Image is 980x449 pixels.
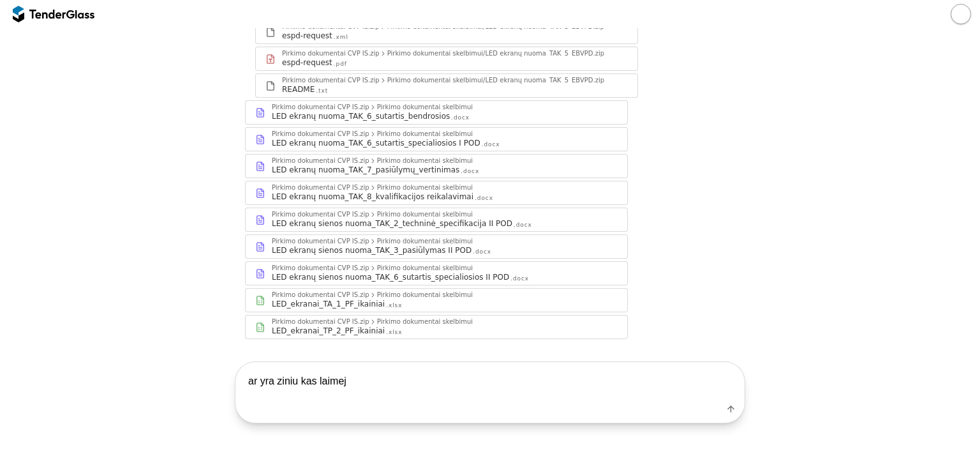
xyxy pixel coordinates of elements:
[272,326,385,336] div: LED_ekranai_TP_2_PF_ikainiai
[272,238,369,245] div: Pirkimo dokumentai CVP IS.zip
[245,288,628,312] a: Pirkimo dokumentai CVP IS.zipPirkimo dokumentai skelbimuiLED_ekranai_TA_1_PF_ikainiai.xlsx
[272,111,450,121] div: LED ekranų nuoma_TAK_6_sutartis_bendrosios
[245,234,628,259] a: Pirkimo dokumentai CVP IS.zipPirkimo dokumentai skelbimuiLED ekranų sienos nuoma_TAK_3_pasiūlymas...
[475,194,493,202] div: .docx
[235,362,745,400] textarea: ar yra ziniu kas laimej
[272,299,385,309] div: LED_ekranai_TA_1_PF_ikainiai
[245,315,628,339] a: Pirkimo dokumentai CVP IS.zipPirkimo dokumentai skelbimuiLED_ekranai_TP_2_PF_ikainiai.xlsx
[387,77,604,84] div: Pirkimo dokumentai skelbimui/LED ekranų nuoma_TAK_5_EBVPD.zip
[255,47,638,71] a: Pirkimo dokumentai CVP IS.zipPirkimo dokumentai skelbimui/LED ekranų nuoma_TAK_5_EBVPD.zipespd-re...
[245,261,628,285] a: Pirkimo dokumentai CVP IS.zipPirkimo dokumentai skelbimuiLED ekranų sienos nuoma_TAK_6_sutartis_s...
[282,31,332,41] div: espd-request
[514,221,532,229] div: .docx
[377,211,473,218] div: Pirkimo dokumentai skelbimui
[272,245,471,255] div: LED ekranų sienos nuoma_TAK_3_pasiūlymas II POD
[272,131,369,137] div: Pirkimo dokumentai CVP IS.zip
[272,272,509,282] div: LED ekranų sienos nuoma_TAK_6_sutartis_specialiosios II POD
[386,301,402,310] div: .xlsx
[316,87,328,95] div: .txt
[282,57,332,68] div: espd-request
[482,141,500,149] div: .docx
[377,158,473,164] div: Pirkimo dokumentai skelbimui
[377,185,473,191] div: Pirkimo dokumentai skelbimui
[245,208,628,232] a: Pirkimo dokumentai CVP IS.zipPirkimo dokumentai skelbimuiLED ekranų sienos nuoma_TAK_2_techninė_s...
[272,292,369,298] div: Pirkimo dokumentai CVP IS.zip
[255,20,638,44] a: Pirkimo dokumentai CVP IS.zipPirkimo dokumentai skelbimui/LED ekranų nuoma_TAK_5_EBVPD.zipespd-re...
[245,100,628,125] a: Pirkimo dokumentai CVP IS.zipPirkimo dokumentai skelbimuiLED ekranų nuoma_TAK_6_sutartis_bendrosi...
[272,185,369,191] div: Pirkimo dokumentai CVP IS.zip
[245,127,628,151] a: Pirkimo dokumentai CVP IS.zipPirkimo dokumentai skelbimuiLED ekranų nuoma_TAK_6_sutartis_speciali...
[272,218,512,229] div: LED ekranų sienos nuoma_TAK_2_techninė_specifikacija II POD
[377,319,473,325] div: Pirkimo dokumentai skelbimui
[272,104,369,110] div: Pirkimo dokumentai CVP IS.zip
[377,265,473,271] div: Pirkimo dokumentai skelbimui
[272,192,473,202] div: LED ekranų nuoma_TAK_8_kvalifikacijos reikalavimai
[451,114,470,122] div: .docx
[245,154,628,178] a: Pirkimo dokumentai CVP IS.zipPirkimo dokumentai skelbimuiLED ekranų nuoma_TAK_7_pasiūlymų_vertini...
[377,104,473,110] div: Pirkimo dokumentai skelbimui
[386,328,402,337] div: .xlsx
[377,131,473,137] div: Pirkimo dokumentai skelbimui
[272,138,480,148] div: LED ekranų nuoma_TAK_6_sutartis_specialiosios I POD
[282,84,315,95] div: README
[510,275,529,283] div: .docx
[282,77,380,84] div: Pirkimo dokumentai CVP IS.zip
[334,33,348,42] div: .xml
[334,60,347,68] div: .pdf
[377,238,473,245] div: Pirkimo dokumentai skelbimui
[473,248,491,256] div: .docx
[272,158,369,164] div: Pirkimo dokumentai CVP IS.zip
[245,181,628,205] a: Pirkimo dokumentai CVP IS.zipPirkimo dokumentai skelbimuiLED ekranų nuoma_TAK_8_kvalifikacijos re...
[272,165,459,175] div: LED ekranų nuoma_TAK_7_pasiūlymų_vertinimas
[461,167,479,176] div: .docx
[387,50,604,57] div: Pirkimo dokumentai skelbimui/LED ekranų nuoma_TAK_5_EBVPD.zip
[272,319,369,325] div: Pirkimo dokumentai CVP IS.zip
[272,211,369,218] div: Pirkimo dokumentai CVP IS.zip
[272,265,369,271] div: Pirkimo dokumentai CVP IS.zip
[255,73,638,98] a: Pirkimo dokumentai CVP IS.zipPirkimo dokumentai skelbimui/LED ekranų nuoma_TAK_5_EBVPD.zipREADME.txt
[282,50,380,57] div: Pirkimo dokumentai CVP IS.zip
[377,292,473,298] div: Pirkimo dokumentai skelbimui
